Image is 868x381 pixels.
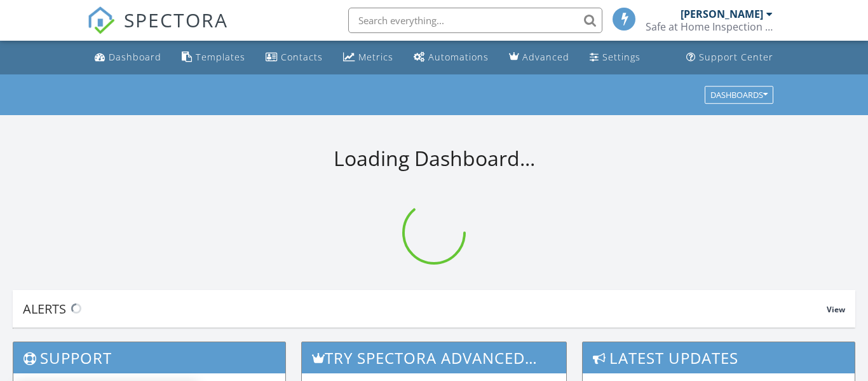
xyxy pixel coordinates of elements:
div: Advanced [522,51,569,63]
input: Search everything... [348,8,602,33]
div: Settings [602,51,641,63]
button: Dashboards [705,86,773,104]
div: Safe at Home Inspection Services [646,20,773,33]
div: Alerts [23,300,827,317]
a: SPECTORA [87,17,228,44]
a: Support Center [681,46,778,69]
div: Dashboards [710,90,768,99]
span: View [827,304,845,315]
h3: Support [13,342,285,373]
div: Metrics [358,51,393,63]
a: Templates [177,46,250,69]
div: [PERSON_NAME] [681,8,763,20]
div: Templates [196,51,245,63]
a: Settings [585,46,646,69]
span: SPECTORA [124,6,228,33]
a: Advanced [504,46,574,69]
h3: Try spectora advanced [DATE] [302,342,566,373]
a: Dashboard [90,46,166,69]
a: Automations (Basic) [409,46,494,69]
div: Support Center [699,51,773,63]
a: Contacts [261,46,328,69]
h3: Latest Updates [583,342,855,373]
img: The Best Home Inspection Software - Spectora [87,6,115,34]
div: Automations [428,51,489,63]
a: Metrics [338,46,398,69]
div: Contacts [281,51,323,63]
div: Dashboard [109,51,161,63]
